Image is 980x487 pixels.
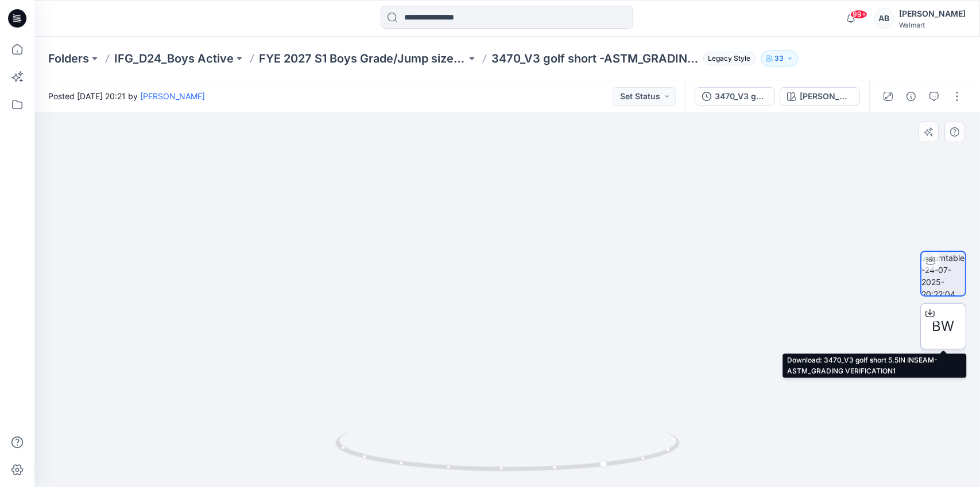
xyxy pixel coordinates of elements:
p: 3470_V3 golf short -ASTM_GRADING VERIFICATION1 [491,50,699,67]
div: [PERSON_NAME] [800,90,853,103]
button: 3470_V3 golf short 5.5IN INSEAM-ASTM_GRADING VERIFICATION1 [695,87,775,106]
span: BW [932,316,955,337]
span: 99+ [850,10,867,19]
a: Folders [48,50,89,67]
button: Legacy Style [699,50,756,67]
button: Details [902,87,920,106]
div: 3470_V3 golf short 5.5IN INSEAM-ASTM_GRADING VERIFICATION1 [715,90,768,103]
span: Posted [DATE] 20:21 by [48,90,205,102]
button: 33 [761,50,799,67]
a: FYE 2027 S1 Boys Grade/Jump size review - ASTM grades [259,50,466,67]
div: AB [874,8,894,29]
p: 33 [775,52,784,65]
a: IFG_D24_Boys Active [114,50,234,67]
div: [PERSON_NAME] [899,7,966,21]
span: Legacy Style [703,52,756,65]
a: [PERSON_NAME] [140,91,205,101]
img: turntable-24-07-2025-20:22:04 [921,252,965,295]
button: [PERSON_NAME] [780,87,860,106]
div: Walmart [899,21,966,29]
